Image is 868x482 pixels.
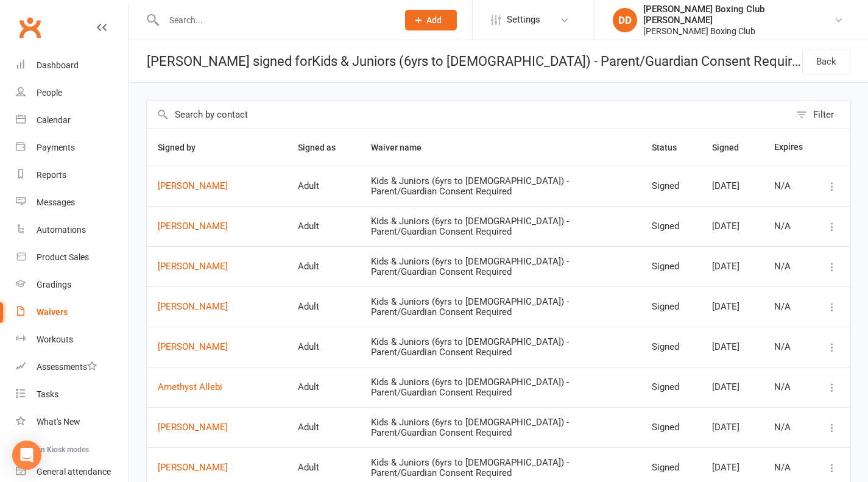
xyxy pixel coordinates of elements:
[712,422,739,433] span: [DATE]
[287,206,360,246] td: Adult
[16,326,129,353] a: Workouts
[160,12,389,29] input: Search...
[371,216,630,236] div: Kids & Juniors (6yrs to [DEMOGRAPHIC_DATA]) - Parent/Guardian Consent Required
[774,342,803,352] div: N/A
[712,381,739,392] span: [DATE]
[641,367,701,407] td: Signed
[16,189,129,216] a: Messages
[16,299,129,326] a: Waivers
[613,8,637,32] div: DD
[287,407,360,447] td: Adult
[37,280,71,289] div: Gradings
[643,4,834,26] div: [PERSON_NAME] Boxing Club [PERSON_NAME]
[287,246,360,286] td: Adult
[763,129,814,166] th: Expires
[774,302,803,312] div: N/A
[16,271,129,299] a: Gradings
[371,143,435,152] span: Waiver name
[371,337,630,357] div: Kids & Juniors (6yrs to [DEMOGRAPHIC_DATA]) - Parent/Guardian Consent Required
[712,143,752,152] span: Signed
[652,140,690,155] button: Status
[16,161,129,189] a: Reports
[37,252,89,262] div: Product Sales
[37,88,62,97] div: People
[774,422,803,433] div: N/A
[37,115,71,125] div: Calendar
[37,143,75,152] div: Payments
[641,286,701,327] td: Signed
[371,458,630,478] div: Kids & Juniors (6yrs to [DEMOGRAPHIC_DATA]) - Parent/Guardian Consent Required
[37,170,66,180] div: Reports
[16,381,129,408] a: Tasks
[158,342,276,352] a: [PERSON_NAME]
[37,197,75,207] div: Messages
[774,382,803,392] div: N/A
[158,463,276,473] a: [PERSON_NAME]
[641,327,701,367] td: Signed
[158,382,276,392] a: Amethyst Allebi
[371,377,630,397] div: Kids & Juniors (6yrs to [DEMOGRAPHIC_DATA]) - Parent/Guardian Consent Required
[712,221,739,232] span: [DATE]
[158,221,276,232] a: [PERSON_NAME]
[298,143,349,152] span: Signed as
[15,12,45,43] a: Clubworx
[37,307,68,317] div: Waivers
[37,335,73,344] div: Workouts
[16,52,129,79] a: Dashboard
[37,362,97,372] div: Assessments
[16,353,129,381] a: Assessments
[147,101,790,129] input: Search by contact
[12,441,41,470] div: Open Intercom Messenger
[158,261,276,272] a: [PERSON_NAME]
[813,107,834,122] div: Filter
[158,143,209,152] span: Signed by
[371,417,630,438] div: Kids & Juniors (6yrs to [DEMOGRAPHIC_DATA]) - Parent/Guardian Consent Required
[641,206,701,246] td: Signed
[37,417,80,427] div: What's New
[641,407,701,447] td: Signed
[371,257,630,277] div: Kids & Juniors (6yrs to [DEMOGRAPHIC_DATA]) - Parent/Guardian Consent Required
[16,134,129,161] a: Payments
[287,166,360,206] td: Adult
[507,6,540,34] span: Settings
[712,462,739,473] span: [DATE]
[652,143,690,152] span: Status
[16,107,129,134] a: Calendar
[426,15,442,25] span: Add
[371,176,630,196] div: Kids & Juniors (6yrs to [DEMOGRAPHIC_DATA]) - Parent/Guardian Consent Required
[158,302,276,312] a: [PERSON_NAME]
[37,60,79,70] div: Dashboard
[287,327,360,367] td: Adult
[287,286,360,327] td: Adult
[641,246,701,286] td: Signed
[712,301,739,312] span: [DATE]
[712,180,739,191] span: [DATE]
[158,140,209,155] button: Signed by
[158,422,276,433] a: [PERSON_NAME]
[37,225,86,235] div: Automations
[16,79,129,107] a: People
[16,216,129,244] a: Automations
[287,367,360,407] td: Adult
[802,49,850,74] a: Back
[37,389,58,399] div: Tasks
[774,261,803,272] div: N/A
[774,181,803,191] div: N/A
[790,101,850,129] button: Filter
[774,221,803,232] div: N/A
[158,181,276,191] a: [PERSON_NAME]
[712,261,739,272] span: [DATE]
[641,166,701,206] td: Signed
[16,408,129,436] a: What's New
[371,140,435,155] button: Waiver name
[129,40,802,82] div: [PERSON_NAME] signed for Kids & Juniors (6yrs to [DEMOGRAPHIC_DATA]) - Parent/Guardian Consent Re...
[16,244,129,271] a: Product Sales
[643,26,834,37] div: [PERSON_NAME] Boxing Club
[37,467,111,477] div: General attendance
[298,140,349,155] button: Signed as
[405,10,457,30] button: Add
[371,297,630,317] div: Kids & Juniors (6yrs to [DEMOGRAPHIC_DATA]) - Parent/Guardian Consent Required
[712,341,739,352] span: [DATE]
[712,140,752,155] button: Signed
[774,463,803,473] div: N/A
